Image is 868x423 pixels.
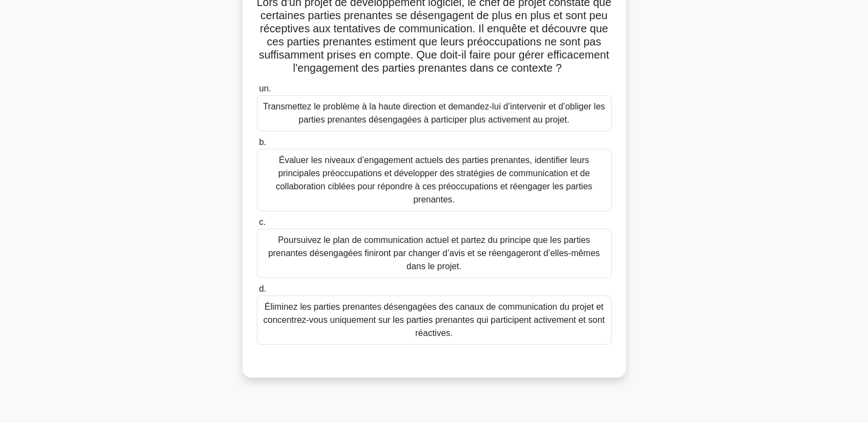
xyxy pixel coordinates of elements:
[259,217,266,227] font: c.
[259,137,266,147] font: b.
[259,84,271,93] font: un.
[268,235,600,271] font: Poursuivez le plan de communication actuel et partez du principe que les parties prenantes déseng...
[259,284,266,293] font: d.
[263,302,605,338] font: Éliminez les parties prenantes désengagées des canaux de communication du projet et concentrez-vo...
[275,155,592,204] font: Évaluer les niveaux d’engagement actuels des parties prenantes, identifier leurs principales préo...
[263,102,605,124] font: Transmettez le problème à la haute direction et demandez-lui d’intervenir et d’obliger les partie...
